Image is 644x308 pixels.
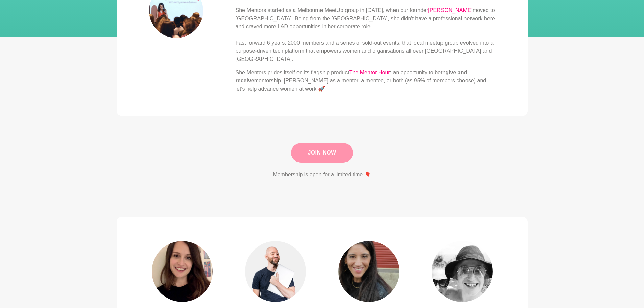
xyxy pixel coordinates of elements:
p: Membership is open for a limited time 🎈 [273,171,371,179]
p: She Mentors prides itself on its flagship product : an opportunity to both mentorship. [PERSON_NA... [236,69,495,93]
a: Join Now [291,143,353,163]
p: She Mentors started as a Melbourne MeetUp group in [DATE], when our founder moved to [GEOGRAPHIC_... [236,6,495,63]
a: [PERSON_NAME] [428,7,473,13]
a: The Mentor Hour [349,70,390,75]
